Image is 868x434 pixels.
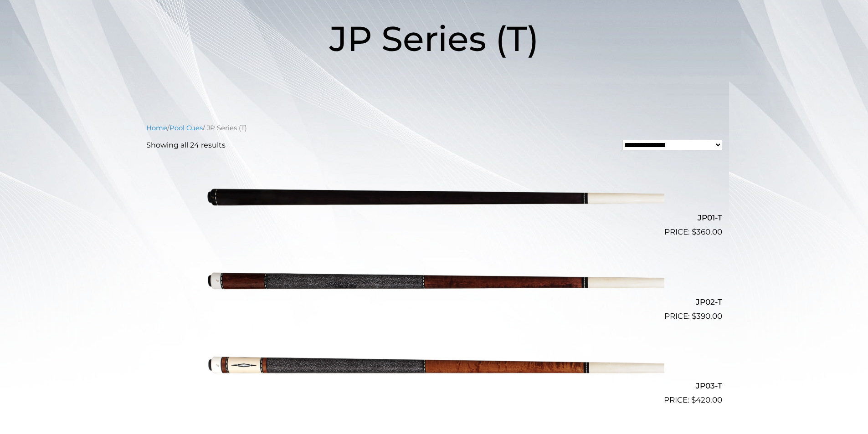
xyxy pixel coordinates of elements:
[204,326,664,403] img: JP03-T
[692,227,696,236] span: $
[146,293,722,310] h2: JP02-T
[169,124,203,132] a: Pool Cues
[146,326,722,406] a: JP03-T $420.00
[146,123,722,133] nav: Breadcrumb
[146,378,722,394] h2: JP03-T
[622,140,722,150] select: Shop order
[146,124,167,132] a: Home
[692,227,722,236] bdi: 360.00
[691,395,696,404] span: $
[329,17,539,60] span: JP Series (T)
[204,158,664,235] img: JP01-T
[692,311,722,321] bdi: 390.00
[204,242,664,318] img: JP02-T
[691,395,722,404] bdi: 420.00
[146,242,722,322] a: JP02-T $390.00
[692,311,696,321] span: $
[146,140,226,151] p: Showing all 24 results
[146,158,722,238] a: JP01-T $360.00
[146,209,722,226] h2: JP01-T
